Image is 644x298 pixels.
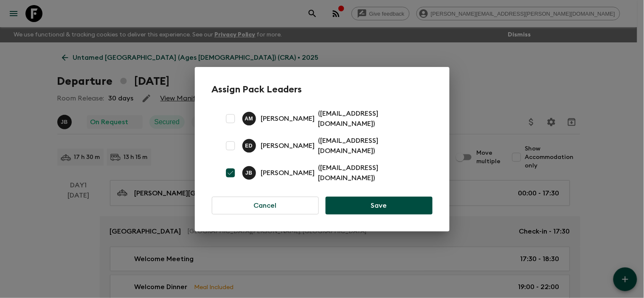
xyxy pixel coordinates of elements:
[212,197,319,214] button: Cancel
[245,142,253,149] p: E D
[326,197,432,214] button: Save
[261,141,315,151] p: [PERSON_NAME]
[318,109,422,129] p: ( [EMAIL_ADDRESS][DOMAIN_NAME] )
[245,115,253,122] p: A M
[245,170,253,176] p: J B
[261,114,315,124] p: [PERSON_NAME]
[212,84,433,95] h2: Assign Pack Leaders
[261,168,315,178] p: [PERSON_NAME]
[318,163,422,183] p: ( [EMAIL_ADDRESS][DOMAIN_NAME] )
[318,136,422,156] p: ( [EMAIL_ADDRESS][DOMAIN_NAME] )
